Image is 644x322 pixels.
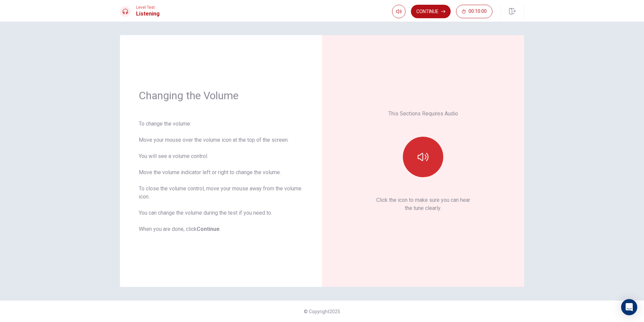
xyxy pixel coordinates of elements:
[469,9,487,14] span: 00:10:00
[136,10,160,18] h1: Listening
[411,5,451,18] button: Continue
[197,226,220,232] b: Continue
[388,110,458,118] p: This Sections Requires Audio
[621,299,637,315] div: Open Intercom Messenger
[136,5,160,10] span: Level Test
[139,89,303,102] h1: Changing the Volume
[304,309,340,314] span: © Copyright 2025
[139,120,303,233] div: To change the volume: Move your mouse over the volume icon at the top of the screen. You will see...
[376,196,470,212] p: Click the icon to make sure you can hear the tune clearly.
[456,5,492,18] button: 00:10:00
